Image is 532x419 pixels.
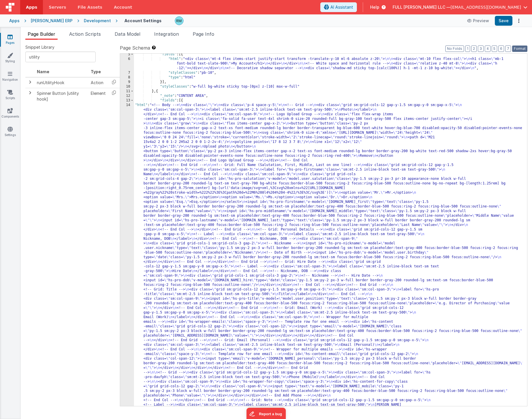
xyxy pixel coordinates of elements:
[120,94,134,98] div: 12
[393,4,527,10] button: FULL [PERSON_NAME] LLC — [EMAIL_ADDRESS][DOMAIN_NAME]
[193,31,214,37] span: Page Info
[465,46,470,52] button: 1
[120,57,134,71] div: 6
[120,44,150,51] span: Page Schema
[120,71,134,75] div: 7
[28,31,55,37] span: Page Builder
[512,46,527,52] button: Format
[37,69,49,74] span: Name
[26,4,37,10] span: Apps
[478,46,484,52] button: 3
[450,4,521,10] span: [EMAIL_ADDRESS][DOMAIN_NAME]
[35,77,88,88] td: runUtilityHook
[471,46,477,52] button: 2
[25,44,54,50] span: Snippet Library
[320,2,357,12] button: AI Assistant
[115,31,140,37] span: Data Model
[49,4,66,10] span: Servers
[120,52,134,57] div: 5
[154,31,179,37] span: Integration
[485,46,491,52] button: 4
[69,31,101,37] span: Action Scripts
[505,46,511,52] button: 7
[495,16,512,26] button: Save
[464,16,493,25] button: Preview
[515,17,523,25] button: Options
[120,89,134,94] div: 11
[175,17,183,25] img: b13c88abc1fc393ceceb84a58fc04ef4
[84,18,111,24] div: Development
[120,84,134,89] div: 10
[78,4,103,10] span: File Assets
[330,4,353,10] span: AI Assistant
[120,75,134,80] div: 8
[498,46,504,52] button: 6
[88,88,108,104] td: Element
[91,69,101,74] span: Type
[393,4,450,10] span: FULL [PERSON_NAME] LLC —
[492,46,497,52] button: 5
[445,46,464,52] button: No Folds
[124,18,162,23] h4: Account Settings
[120,98,134,103] div: 13
[9,18,20,24] div: Apps
[35,88,88,104] td: Spinner Button [utility hook]
[120,80,134,84] div: 9
[370,4,379,10] span: Help
[88,77,108,88] td: Action
[25,52,96,62] input: Search Snippets ...
[31,18,73,24] div: [PERSON_NAME] ERP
